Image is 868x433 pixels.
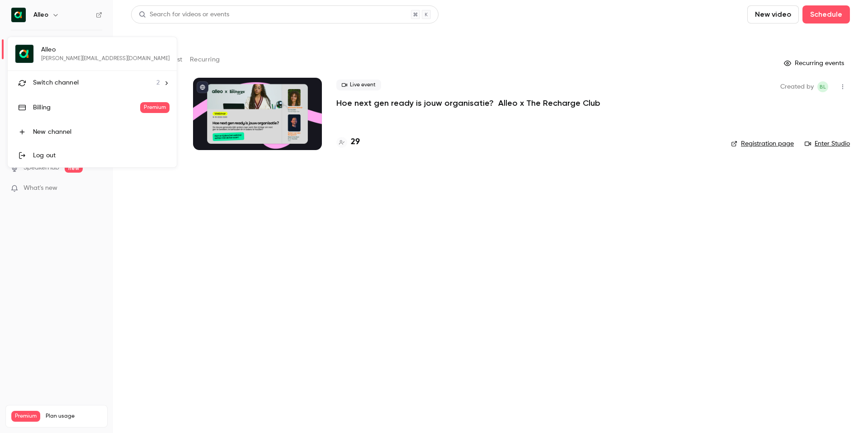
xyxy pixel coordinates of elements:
[140,102,170,113] span: Premium
[33,151,170,160] div: Log out
[33,78,79,88] span: Switch channel
[33,127,170,136] div: New channel
[33,103,140,112] div: Billing
[156,78,160,88] span: 2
